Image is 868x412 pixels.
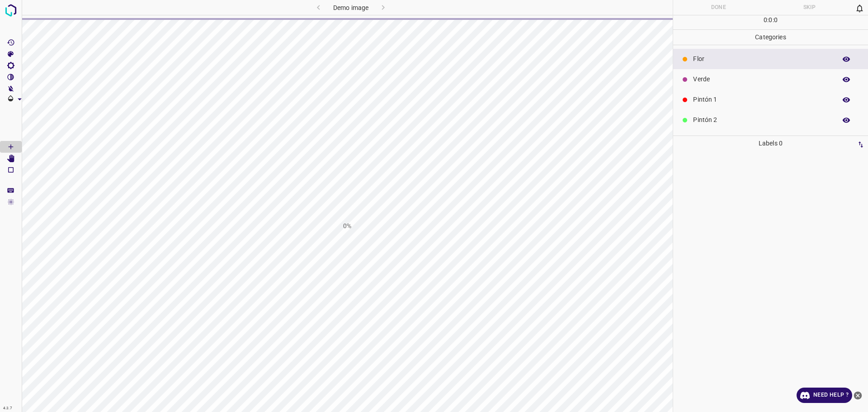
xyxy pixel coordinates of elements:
h6: Demo image [333,2,368,15]
p: Categories [673,30,868,45]
p: 0 [769,15,772,25]
div: 4.3.7 [1,405,14,412]
p: Labels 0 [676,136,865,151]
div: Pintón 1 [673,89,868,110]
p: Flor [693,54,832,64]
div: : : [764,15,778,29]
p: 0 [774,15,778,25]
button: close-help [852,388,863,403]
p: Verde [693,75,832,84]
p: Pintón 2 [693,115,832,125]
div: Flor [673,49,868,69]
p: 0 [764,15,767,25]
p: Pintón 1 [693,95,832,104]
h1: 0% [343,221,351,231]
img: logo [3,2,19,19]
div: Pintón 2 [673,110,868,130]
a: Need Help ? [797,388,852,403]
div: Verde [673,69,868,89]
div: Pintón 3 [673,130,868,150]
